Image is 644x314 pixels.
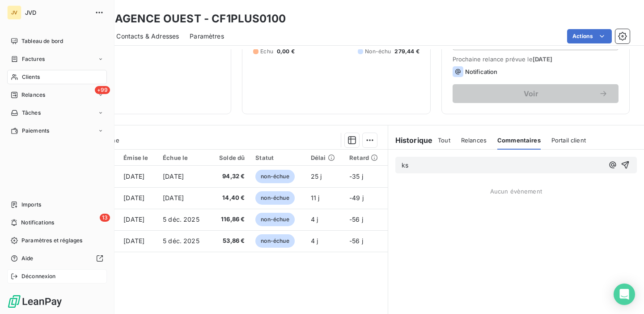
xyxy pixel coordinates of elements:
img: Logo LeanPay [7,294,63,309]
div: JV [7,5,21,20]
span: 14,40 € [215,194,245,202]
div: Délai [311,154,339,161]
span: [DATE] [123,172,144,180]
span: Prochaine relance prévue le [453,56,619,63]
span: 279,44 € [394,47,419,56]
span: JVD [25,9,89,16]
span: [DATE] [123,194,144,202]
span: Notifications [21,219,54,227]
span: Relances [21,91,45,99]
span: Voir [463,90,599,97]
span: Notification [465,68,498,75]
div: Open Intercom Messenger [614,284,635,305]
span: Déconnexion [21,272,56,280]
span: Commentaires [497,137,541,144]
span: ks [402,161,408,169]
span: 94,32 € [215,172,245,181]
span: Paiements [22,127,49,135]
span: Aucun évènement [490,188,542,195]
span: -56 j [349,215,363,223]
span: 13 [100,214,110,222]
span: Paramètres [190,32,224,41]
span: 5 déc. 2025 [163,215,199,223]
span: Échu [260,47,273,56]
span: 4 j [311,237,318,245]
span: 25 j [311,172,322,180]
span: 116,86 € [215,215,245,224]
div: Statut [255,154,300,161]
h6: Historique [388,135,433,146]
span: Relances [461,137,487,144]
span: 11 j [311,194,320,202]
span: 5 déc. 2025 [163,237,199,245]
span: Non-échu [365,47,391,56]
span: [DATE] [123,237,144,245]
button: Actions [567,29,612,43]
span: [DATE] [163,194,184,202]
span: [DATE] [123,215,144,223]
span: +99 [95,86,110,94]
span: non-échue [255,213,294,226]
span: Tout [438,137,450,144]
span: Tableau de bord [21,37,63,45]
span: [DATE] [533,56,553,63]
div: Retard [349,154,382,161]
span: [DATE] [163,172,184,180]
div: Émise le [123,154,152,161]
span: non-échue [255,170,294,183]
button: Voir [453,84,619,103]
span: Contacts & Adresses [116,32,179,41]
span: 53,86 € [215,237,245,245]
a: Aide [7,251,107,266]
h3: 1PLUS AGENCE OUEST - CF1PLUS0100 [79,11,286,27]
span: Portail client [551,137,586,144]
span: -49 j [349,194,364,202]
span: Factures [22,55,45,63]
span: -56 j [349,237,363,245]
span: Clients [22,73,40,81]
span: 4 j [311,215,318,223]
span: Paramètres et réglages [21,237,82,245]
div: Échue le [163,154,204,161]
span: non-échue [255,234,294,248]
div: Solde dû [215,154,245,161]
span: Imports [21,201,41,209]
span: -35 j [349,172,363,180]
span: non-échue [255,191,294,205]
span: Tâches [22,109,41,117]
span: 0,00 € [277,47,295,56]
span: Aide [21,254,34,262]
